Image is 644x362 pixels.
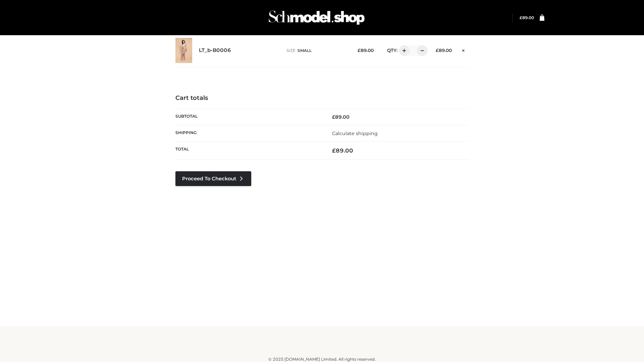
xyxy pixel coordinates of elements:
span: £ [332,147,336,154]
p: size : [286,48,347,54]
bdi: 89.00 [332,147,353,154]
span: £ [358,48,361,53]
h4: Cart totals [175,95,469,102]
th: Shipping [175,125,322,141]
th: Total [175,142,322,160]
span: £ [436,48,439,53]
bdi: 89.00 [520,15,534,20]
div: QTY: [380,45,425,56]
img: Schmodel Admin 964 [266,4,367,31]
th: Subtotal [175,109,322,125]
span: £ [520,15,522,20]
span: £ [332,114,335,120]
bdi: 89.00 [358,48,374,53]
a: £89.00 [520,15,534,20]
a: Proceed to Checkout [175,171,251,186]
bdi: 89.00 [436,48,452,53]
a: LT_b-B0006 [199,47,231,54]
bdi: 89.00 [332,114,350,120]
span: SMALL [298,48,312,53]
a: Calculate shipping [332,130,378,136]
a: Remove this item [459,45,469,54]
